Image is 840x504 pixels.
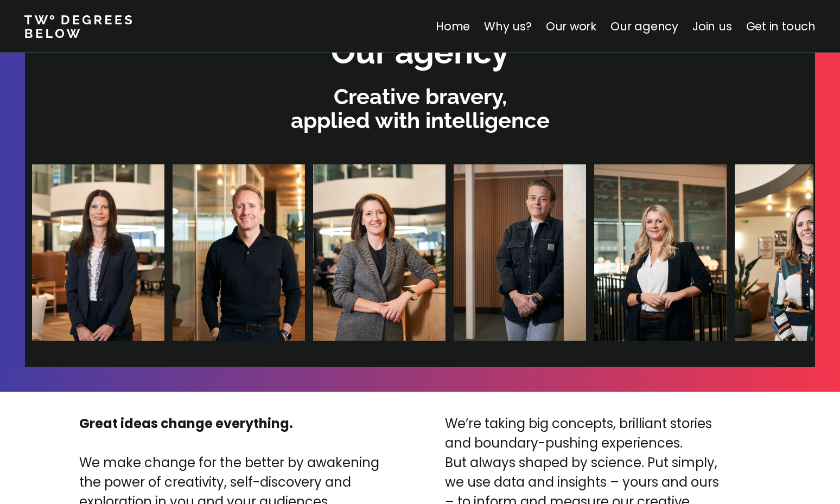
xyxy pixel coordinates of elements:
[168,164,301,341] img: James
[449,164,582,341] img: Dani
[746,18,816,34] a: Get in touch
[79,414,293,432] strong: Great ideas change everything.
[692,18,732,34] a: Join us
[30,85,810,132] p: Creative bravery, applied with intelligence
[28,164,160,341] img: Clare
[309,164,441,341] img: Gemma
[610,18,678,34] a: Our agency
[484,18,532,34] a: Why us?
[546,18,596,34] a: Our work
[590,164,722,341] img: Halina
[436,18,470,34] a: Home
